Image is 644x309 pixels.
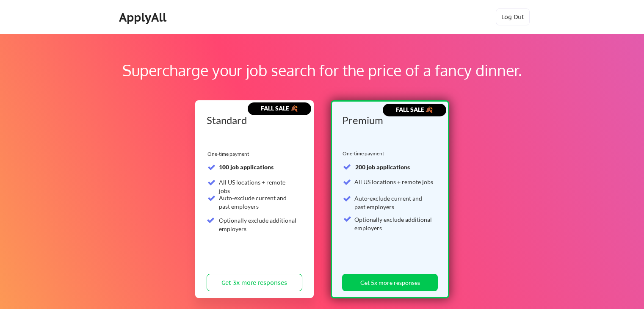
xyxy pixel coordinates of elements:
div: Standard [207,115,299,125]
strong: FALL SALE 🍂 [396,106,433,113]
div: Auto-exclude current and past employers [354,194,433,211]
div: Optionally exclude additional employers [354,215,433,232]
div: Premium [342,115,435,125]
div: All US locations + remote jobs [354,178,433,186]
strong: 100 job applications [219,163,274,171]
strong: FALL SALE 🍂 [261,105,298,112]
button: Log Out [496,8,530,25]
strong: 200 job applications [355,163,410,171]
div: One-time payment [343,150,387,157]
button: Get 3x more responses [207,274,302,291]
div: One-time payment [207,151,252,157]
div: All US locations + remote jobs [219,178,297,195]
button: Get 5x more responses [342,274,438,291]
div: Supercharge your job search for the price of a fancy dinner. [54,59,590,82]
div: ApplyAll [119,10,169,25]
div: Auto-exclude current and past employers [219,194,297,210]
div: Optionally exclude additional employers [219,216,297,233]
